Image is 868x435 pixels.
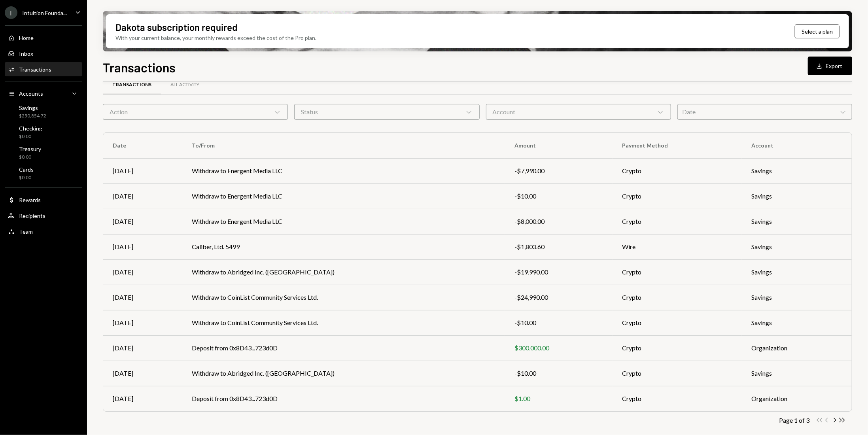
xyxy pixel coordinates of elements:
a: All Activity [161,75,209,95]
div: -$7,990.00 [514,166,603,176]
td: Crypto [613,259,742,285]
button: Select a plan [795,25,840,38]
div: [DATE] [113,242,173,252]
button: Export [808,57,852,75]
div: I [5,6,17,19]
div: [DATE] [113,369,173,378]
div: Transactions [112,81,151,88]
td: Savings [742,310,852,335]
td: Withdraw to Abridged Inc. ([GEOGRAPHIC_DATA]) [182,259,505,285]
div: All Activity [170,81,199,88]
td: Crypto [613,310,742,335]
a: Accounts [5,86,82,100]
th: Date [103,133,182,158]
div: -$24,990.00 [514,293,603,302]
div: Action [103,104,288,120]
td: Organization [742,386,852,411]
td: Caliber, Ltd. 5499 [182,234,505,259]
div: [DATE] [113,166,173,176]
td: Crypto [613,335,742,361]
a: Home [5,30,82,45]
th: Payment Method [613,133,742,158]
div: Status [294,104,479,120]
a: Checking$0.00 [5,123,82,142]
td: Crypto [613,183,742,209]
div: Rewards [19,197,41,203]
div: Inbox [19,50,33,57]
a: Transactions [5,62,82,76]
a: Savings$250,854.72 [5,102,82,121]
div: Page 1 of 3 [779,416,809,424]
div: -$8,000.00 [514,217,603,226]
h1: Transactions [103,59,176,75]
div: Team [19,228,33,235]
div: $1.00 [514,394,603,403]
td: Wire [613,234,742,259]
div: [DATE] [113,267,173,277]
td: Organization [742,335,852,361]
div: Home [19,34,34,41]
a: Recipients [5,208,82,223]
td: Crypto [613,386,742,411]
a: Rewards [5,193,82,207]
td: Deposit from 0x8D43...723d0D [182,386,505,411]
div: Treasury [19,146,41,152]
div: -$10.00 [514,191,603,201]
th: To/From [182,133,505,158]
div: [DATE] [113,394,173,403]
a: Cards$0.00 [5,164,82,183]
td: Savings [742,361,852,386]
td: Crypto [613,361,742,386]
td: Savings [742,285,852,310]
td: Withdraw to Energent Media LLC [182,209,505,234]
td: Savings [742,259,852,285]
th: Account [742,133,852,158]
th: Amount [505,133,613,158]
div: -$19,990.00 [514,267,603,277]
td: Withdraw to Abridged Inc. ([GEOGRAPHIC_DATA]) [182,361,505,386]
div: Recipients [19,212,45,219]
div: $0.00 [19,174,34,181]
div: -$10.00 [514,369,603,378]
td: Savings [742,234,852,259]
div: $300,000.00 [514,343,603,353]
td: Savings [742,183,852,209]
a: Team [5,224,82,238]
div: Savings [19,104,46,111]
a: Transactions [103,75,161,95]
div: [DATE] [113,293,173,302]
div: Intuition Founda... [22,9,67,16]
div: [DATE] [113,318,173,327]
div: [DATE] [113,343,173,353]
td: Savings [742,209,852,234]
a: Inbox [5,46,82,61]
div: Accounts [19,90,43,97]
a: Treasury$0.00 [5,143,82,162]
div: With your current balance, your monthly rewards exceed the cost of the Pro plan. [115,34,316,42]
td: Crypto [613,285,742,310]
td: Withdraw to CoinList Community Services Ltd. [182,285,505,310]
div: [DATE] [113,217,173,226]
div: -$1,803.60 [514,242,603,252]
div: Dakota subscription required [115,21,237,34]
td: Crypto [613,158,742,183]
div: -$10.00 [514,318,603,327]
div: [DATE] [113,191,173,201]
td: Deposit from 0x8D43...723d0D [182,335,505,361]
div: $0.00 [19,133,42,140]
div: Transactions [19,66,51,73]
div: Cards [19,166,34,173]
div: $250,854.72 [19,113,46,119]
div: Account [486,104,671,120]
td: Savings [742,158,852,183]
td: Withdraw to Energent Media LLC [182,158,505,183]
td: Withdraw to Energent Media LLC [182,183,505,209]
div: $0.00 [19,154,41,161]
div: Date [677,104,852,120]
td: Crypto [613,209,742,234]
div: Checking [19,125,42,132]
td: Withdraw to CoinList Community Services Ltd. [182,310,505,335]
